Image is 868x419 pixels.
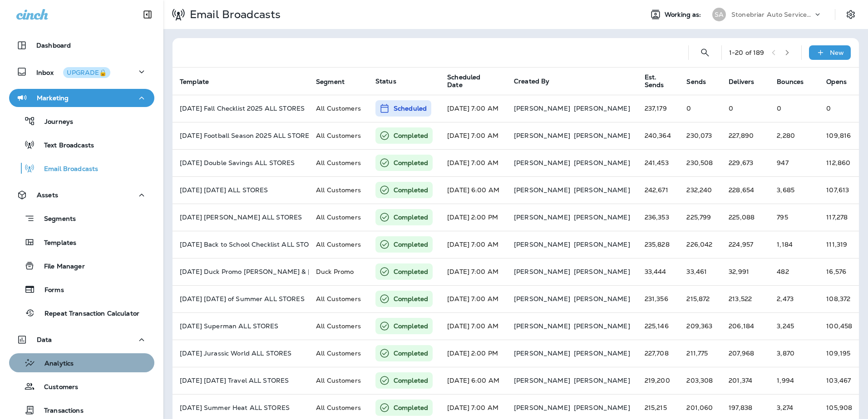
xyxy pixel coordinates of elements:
span: Opens [826,78,858,86]
p: Completed [394,131,428,140]
td: 237,179 [637,95,680,122]
p: Completed [394,403,428,412]
td: 236,353 [637,204,680,231]
p: [PERSON_NAME] [514,132,570,139]
p: Assets [37,191,58,199]
span: Status [375,77,396,85]
td: [DATE] 7:00 AM [440,285,507,312]
td: 227,708 [637,340,680,367]
span: All Customers [316,349,361,357]
td: 207,968 [721,340,769,367]
span: Delivers [729,78,766,86]
p: [PERSON_NAME] [574,132,630,139]
td: 215,872 [679,285,721,312]
p: 07/31/25 Duck Promo BOBBY & TRAVIS'S STORES [180,268,301,275]
p: 08/27/25 Labor Day 2025 ALL STORES [180,186,301,194]
td: 0 [679,95,721,122]
button: InboxUPGRADE🔒 [9,63,154,81]
button: Collapse Sidebar [135,5,160,24]
p: Templates [35,239,76,248]
span: All Customers [316,295,361,303]
p: Completed [394,240,428,249]
p: [PERSON_NAME] [514,186,570,194]
td: 213,522 [721,285,769,312]
p: 09/04/25 Double Savings ALL STORES [180,159,301,166]
span: Scheduled Date [447,73,491,89]
button: Settings [843,6,859,23]
td: 230,508 [679,149,721,176]
td: 482 [769,258,819,285]
p: [PERSON_NAME] [574,404,630,411]
td: 206,184 [721,312,769,340]
p: Marketing [37,94,69,102]
span: Open rate:52% (Opens/Sends) [826,349,850,357]
td: 3,685 [769,176,819,204]
button: Forms [9,280,154,299]
td: [DATE] 7:00 AM [440,312,507,340]
td: 240,364 [637,122,680,149]
td: [DATE] 7:00 AM [440,149,507,176]
span: Est. Sends [645,73,676,89]
td: 0 [721,95,769,122]
td: [DATE] 7:00 AM [440,231,507,258]
p: Scheduled [394,104,427,113]
p: Text Broadcasts [35,141,94,150]
td: 209,363 [679,312,721,340]
p: 08/14/25 Taylor Swift ALL STORES [180,214,301,221]
p: File Manager [35,263,85,271]
td: 225,799 [679,204,721,231]
p: 09/12/25 Football Season 2025 ALL STORES [180,132,301,139]
td: 2,280 [769,122,819,149]
td: 33,444 [637,258,680,285]
p: Forms [35,286,64,295]
td: 3,245 [769,312,819,340]
div: UPGRADE🔒 [67,69,107,76]
span: Opens [826,78,847,86]
td: 225,146 [637,312,680,340]
td: 224,957 [721,231,769,258]
p: New [830,49,844,56]
p: [PERSON_NAME] [574,214,630,221]
span: Open rate:50% (Opens/Sends) [826,268,846,276]
td: [DATE] 2:00 PM [440,340,507,367]
span: Est. Sends [645,73,664,89]
td: 1,994 [769,367,819,394]
span: Open rate:46% (Opens/Sends) [826,186,849,194]
td: 1,184 [769,231,819,258]
button: Dashboard [9,36,154,54]
span: Created By [514,77,549,85]
td: [DATE] 7:00 AM [440,122,507,149]
td: 0 [769,95,819,122]
span: Bounces [777,78,815,86]
td: [DATE] 7:00 AM [440,95,507,122]
td: 230,073 [679,122,721,149]
span: All Customers [316,159,361,167]
span: All Customers [316,186,361,194]
td: 795 [769,204,819,231]
td: [DATE] 2:00 PM [440,204,507,231]
span: All Customers [316,213,361,221]
p: Email Broadcasts [35,165,98,174]
button: Data [9,331,154,349]
span: Open rate:49% (Opens/Sends) [826,159,850,167]
span: Bounces [777,78,804,86]
p: Completed [394,294,428,303]
span: Template [180,78,209,86]
p: [PERSON_NAME] [574,159,630,166]
p: 06/27/25 4th of July Travel ALL STORES [180,377,301,384]
button: Email Broadcasts [9,159,154,178]
td: 203,308 [679,367,721,394]
span: Open rate:50% (Opens/Sends) [826,295,850,303]
button: Customers [9,377,154,396]
span: All Customers [316,240,361,248]
p: [PERSON_NAME] [574,268,630,275]
button: Assets [9,186,154,204]
p: [PERSON_NAME] [574,377,630,384]
p: [PERSON_NAME] [514,159,570,166]
button: Analytics [9,353,154,372]
td: 227,890 [721,122,769,149]
p: [PERSON_NAME] [574,186,630,194]
td: 211,775 [679,340,721,367]
td: 225,088 [721,204,769,231]
td: 3,870 [769,340,819,367]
